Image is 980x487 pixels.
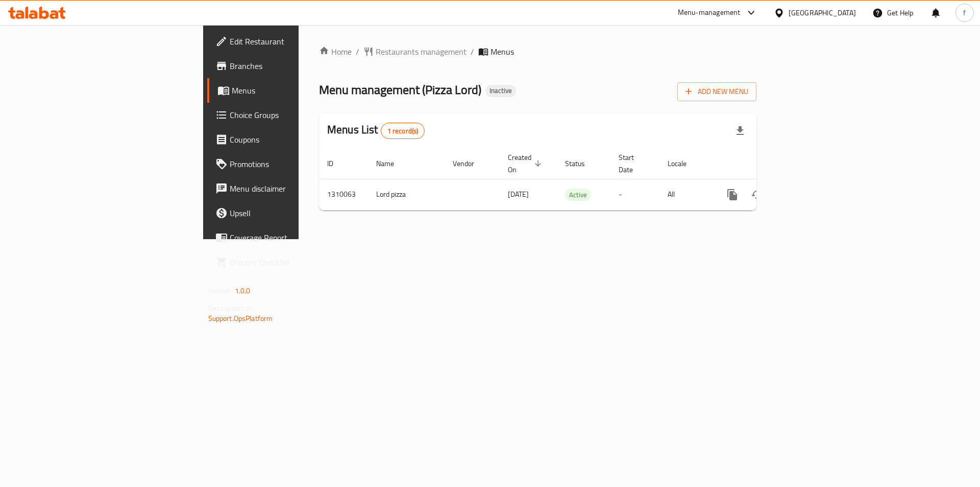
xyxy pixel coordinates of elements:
[720,182,745,207] button: more
[207,152,367,176] a: Promotions
[230,109,359,121] span: Choice Groups
[565,189,591,201] span: Active
[319,78,481,101] span: Menu management ( Pizza Lord )
[728,119,752,143] div: Export file
[745,182,769,207] button: Change Status
[235,284,251,297] span: 1.0.0
[381,126,425,136] span: 1 record(s)
[232,84,359,97] span: Menus
[376,157,407,170] span: Name
[368,179,445,210] td: Lord pizza
[207,29,367,54] a: Edit Restaurant
[230,133,359,146] span: Coupons
[712,148,826,179] th: Actions
[208,312,273,325] a: Support.OpsPlatform
[376,45,467,58] span: Restaurants management
[327,157,347,170] span: ID
[207,225,367,250] a: Coverage Report
[230,207,359,219] span: Upsell
[230,231,359,244] span: Coverage Report
[363,45,467,58] a: Restaurants management
[230,182,359,195] span: Menu disclaimer
[677,82,756,101] button: Add New Menu
[668,157,700,170] span: Locale
[491,45,514,58] span: Menus
[508,151,545,176] span: Created On
[327,122,425,139] h2: Menus List
[453,157,487,170] span: Vendor
[207,103,367,127] a: Choice Groups
[207,176,367,201] a: Menu disclaimer
[208,284,233,297] span: Version:
[610,179,659,210] td: -
[565,189,591,201] div: Active
[659,179,712,210] td: All
[678,7,741,19] div: Menu-management
[230,158,359,170] span: Promotions
[619,151,647,176] span: Start Date
[207,78,367,103] a: Menus
[208,302,255,315] span: Get support on:
[319,148,826,211] table: enhanced table
[565,157,598,170] span: Status
[789,7,856,18] div: [GEOGRAPHIC_DATA]
[485,85,516,97] div: Inactive
[207,54,367,78] a: Branches
[485,86,516,95] span: Inactive
[230,60,359,72] span: Branches
[230,35,359,48] span: Edit Restaurant
[230,256,359,268] span: Grocery Checklist
[207,127,367,152] a: Coupons
[207,250,367,274] a: Grocery Checklist
[207,201,367,225] a: Upsell
[381,123,425,139] div: Total records count
[685,85,748,98] span: Add New Menu
[963,7,966,18] span: f
[471,45,474,58] li: /
[508,188,529,201] span: [DATE]
[319,45,756,58] nav: breadcrumb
